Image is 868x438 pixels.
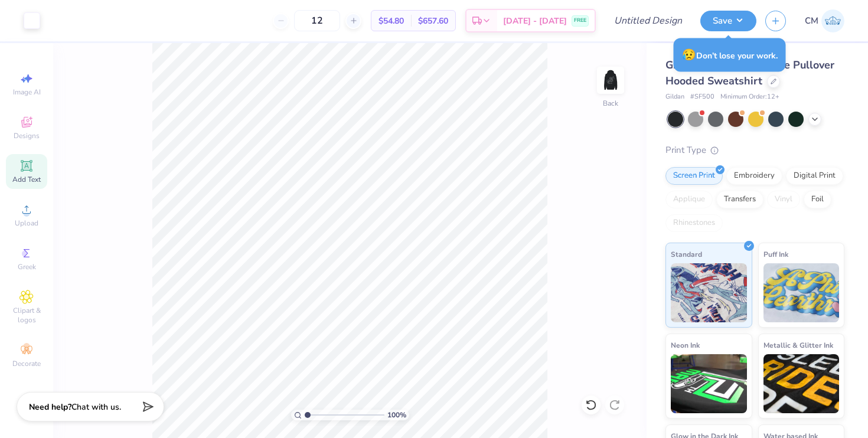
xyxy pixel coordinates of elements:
[15,218,38,228] span: Upload
[665,191,713,208] div: Applique
[18,262,36,272] span: Greek
[682,47,696,63] span: 😥
[716,191,763,208] div: Transfers
[6,306,47,325] span: Clipart & logos
[599,68,622,92] img: Back
[786,167,843,185] div: Digital Print
[767,191,800,208] div: Vinyl
[12,175,41,184] span: Add Text
[603,98,618,109] div: Back
[763,263,840,322] img: Puff Ink
[503,15,567,27] span: [DATE] - [DATE]
[671,263,747,322] img: Standard
[690,92,714,102] span: # SF500
[378,15,404,27] span: $54.80
[763,248,788,260] span: Puff Ink
[29,401,71,413] strong: Need help?
[805,9,844,32] a: CM
[665,214,723,232] div: Rhinestones
[13,87,41,97] span: Image AI
[574,17,586,25] span: FREE
[700,11,756,31] button: Save
[294,10,340,31] input: – –
[674,38,786,72] div: Don’t lose your work.
[387,410,406,420] span: 100 %
[763,339,833,351] span: Metallic & Glitter Ink
[14,131,40,140] span: Designs
[665,58,834,88] span: Gildan Softstyle® Fleece Pullover Hooded Sweatshirt
[605,9,691,32] input: Untitled Design
[418,15,448,27] span: $657.60
[726,167,782,185] div: Embroidery
[665,92,684,102] span: Gildan
[821,9,844,32] img: Camryn Michael
[763,354,840,413] img: Metallic & Glitter Ink
[12,359,41,368] span: Decorate
[665,143,844,157] div: Print Type
[720,92,779,102] span: Minimum Order: 12 +
[671,248,702,260] span: Standard
[671,354,747,413] img: Neon Ink
[671,339,700,351] span: Neon Ink
[71,401,121,413] span: Chat with us.
[805,14,818,28] span: CM
[665,167,723,185] div: Screen Print
[804,191,831,208] div: Foil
